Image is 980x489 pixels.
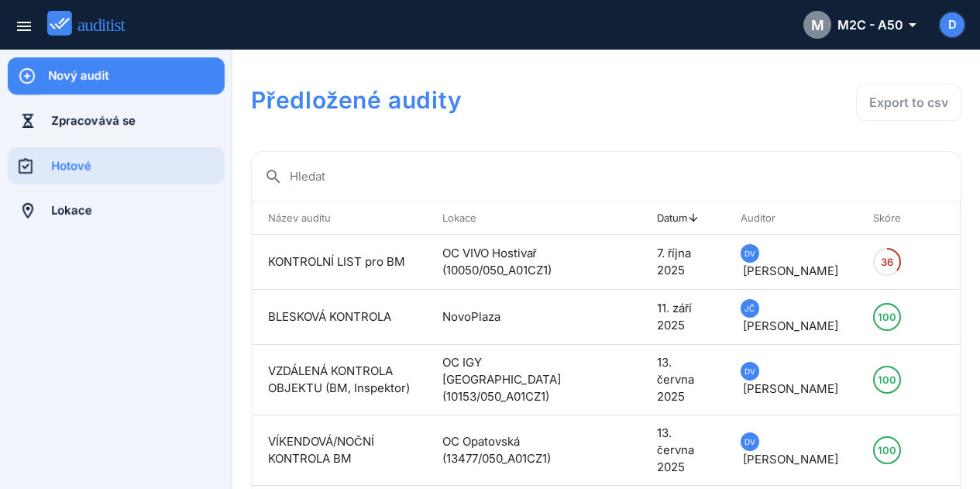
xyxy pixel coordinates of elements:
td: VZDÁLENÁ KONTROLA OBJEKTU (BM, Inspektor) [253,345,427,415]
td: 13. června 2025 [641,415,725,486]
div: 100 [878,305,896,329]
span: [PERSON_NAME] [743,263,838,278]
td: KONTROLNÍ LIST pro BM [253,235,427,290]
div: Export to csv [869,93,948,112]
span: DV [744,363,755,380]
th: Název auditu: Not sorted. Activate to sort ascending. [253,201,427,235]
button: D [938,11,966,39]
div: Zpracovává se [51,112,225,129]
a: Hotové [8,147,225,184]
span: [PERSON_NAME] [743,452,838,467]
td: VÍKENDOVÁ/NOČNÍ KONTROLA BM [253,415,427,486]
th: Datum: Sorted descending. Activate to remove sorting. [641,201,725,235]
span: [PERSON_NAME] [743,319,838,333]
span: [PERSON_NAME] [743,381,838,396]
th: Auditor: Not sorted. Activate to sort ascending. [725,201,858,235]
td: BLESKOVÁ KONTROLA [253,290,427,345]
td: OC IGY [GEOGRAPHIC_DATA] (10153/050_A01CZ1) [427,345,611,415]
button: MM2C - A50 [791,6,927,43]
button: Export to csv [856,84,961,121]
input: Hledat [290,164,948,189]
span: D [948,16,957,34]
div: Nový audit [48,67,225,84]
th: Lokace: Not sorted. Activate to sort ascending. [427,201,611,235]
span: JČ [744,300,755,317]
h1: Předložené audity [251,84,677,116]
img: auditist_logo_new.svg [47,11,139,36]
span: DV [744,245,755,262]
a: Zpracovává se [8,102,225,139]
td: NovoPlaza [427,290,611,345]
span: DV [744,433,755,450]
i: search [264,167,283,186]
td: OC VIVO Hostivař (10050/050_A01CZ1) [427,235,611,290]
div: Hotové [51,157,225,174]
div: 100 [878,438,896,463]
td: OC Opatovská (13477/050_A01CZ1) [427,415,611,486]
td: 11. září 2025 [641,290,725,345]
i: arrow_upward [687,212,700,224]
div: Lokace [51,202,225,219]
span: M [811,15,824,36]
th: Skóre: Not sorted. Activate to sort ascending. [858,201,929,235]
div: 100 [878,367,896,392]
div: 36 [881,250,893,274]
td: 7. října 2025 [641,235,725,290]
a: Lokace [8,192,225,229]
th: : Not sorted. [610,201,641,235]
th: : Not sorted. [929,201,960,235]
div: M2C - A50 [803,11,915,39]
i: arrow_drop_down_outlined [903,15,915,34]
td: 13. června 2025 [641,345,725,415]
i: menu [15,17,33,36]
